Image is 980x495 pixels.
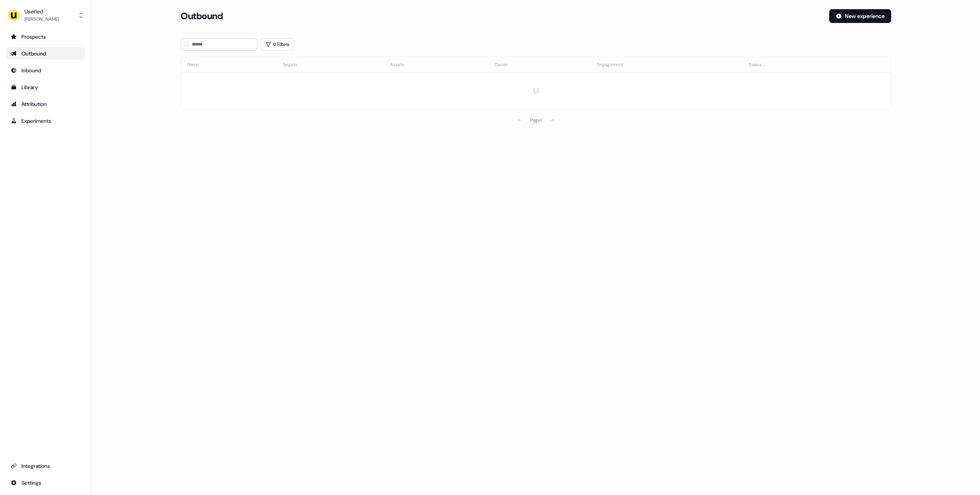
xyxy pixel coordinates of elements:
div: Experiments [11,117,81,125]
button: Userled[PERSON_NAME] [6,6,85,24]
a: Go to experiments [6,115,85,127]
div: Userled [24,8,59,15]
button: New experience [829,9,891,23]
a: Go to outbound experience [6,47,85,60]
div: Prospects [11,33,81,41]
a: Go to templates [6,81,85,93]
div: [PERSON_NAME] [24,15,59,23]
a: Go to integrations [6,477,85,489]
div: Inbound [11,67,81,74]
div: Attribution [11,100,81,108]
a: Go to prospects [6,31,85,43]
div: Settings [11,479,81,487]
button: 0 Filters [260,38,294,50]
div: Outbound [11,50,81,57]
a: Go to Inbound [6,64,85,77]
h3: Outbound [181,10,223,22]
a: Go to integrations [6,460,85,472]
div: Integrations [11,462,81,470]
a: Go to attribution [6,98,85,110]
div: Library [11,83,81,91]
